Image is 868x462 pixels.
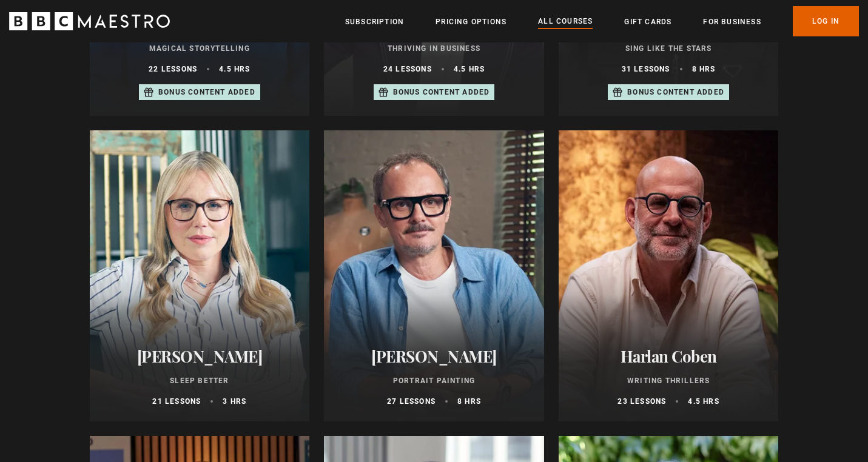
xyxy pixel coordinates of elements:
[9,12,170,30] svg: BBC Maestro
[692,64,716,75] p: 8 hrs
[324,130,544,421] a: [PERSON_NAME] Portrait Painting 27 lessons 8 hrs
[338,43,530,54] p: Thriving in Business
[624,16,671,28] a: Gift Cards
[152,396,201,407] p: 21 lessons
[703,16,761,28] a: For business
[383,64,432,75] p: 24 lessons
[345,6,859,36] nav: Primary
[457,396,481,407] p: 8 hrs
[793,6,859,36] a: Log In
[223,396,246,407] p: 3 hrs
[345,16,404,28] a: Subscription
[688,396,719,407] p: 4.5 hrs
[454,64,485,75] p: 4.5 hrs
[387,396,436,407] p: 27 lessons
[617,396,666,407] p: 23 lessons
[104,43,295,54] p: Magical Storytelling
[622,64,670,75] p: 31 lessons
[90,130,310,421] a: [PERSON_NAME] Sleep Better 21 lessons 3 hrs
[559,130,779,421] a: Harlan Coben Writing Thrillers 23 lessons 4.5 hrs
[338,347,530,366] h2: [PERSON_NAME]
[573,43,764,54] p: Sing Like the Stars
[573,347,764,366] h2: Harlan Coben
[338,375,530,386] p: Portrait Painting
[538,15,593,28] a: All Courses
[158,87,255,98] p: Bonus content added
[104,375,295,386] p: Sleep Better
[219,64,250,75] p: 4.5 hrs
[149,64,197,75] p: 22 lessons
[104,347,295,366] h2: [PERSON_NAME]
[627,87,724,98] p: Bonus content added
[436,16,506,28] a: Pricing Options
[573,375,764,386] p: Writing Thrillers
[393,87,490,98] p: Bonus content added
